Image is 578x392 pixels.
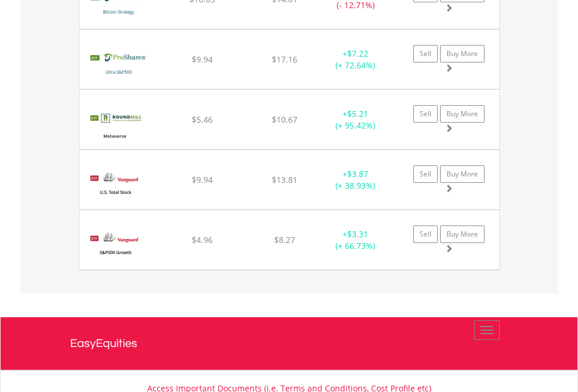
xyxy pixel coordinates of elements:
[413,105,438,123] a: Sell
[319,168,392,192] div: + (+ 38.93%)
[347,228,368,240] span: $3.31
[85,105,144,146] img: EQU.US.METV.png
[413,45,438,63] a: Sell
[192,54,213,65] span: $9.94
[347,108,368,119] span: $5.21
[192,114,213,125] span: $5.46
[192,234,213,245] span: $4.96
[347,48,368,59] span: $7.22
[440,45,484,63] a: Buy More
[413,165,438,183] a: Sell
[440,165,484,183] a: Buy More
[440,105,484,123] a: Buy More
[272,174,297,185] span: $13.81
[440,226,484,243] a: Buy More
[272,54,297,65] span: $17.16
[85,44,153,86] img: EQU.US.SSO.png
[272,114,297,125] span: $10.67
[347,168,368,179] span: $3.87
[85,225,144,266] img: EQU.US.VOOG.png
[319,108,392,131] div: + (+ 95.42%)
[319,228,392,252] div: + (+ 66.73%)
[274,234,295,245] span: $8.27
[85,165,144,206] img: EQU.US.VTI.png
[319,48,392,71] div: + (+ 72.64%)
[192,174,213,185] span: $9.94
[413,226,438,243] a: Sell
[70,317,508,370] a: EasyEquities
